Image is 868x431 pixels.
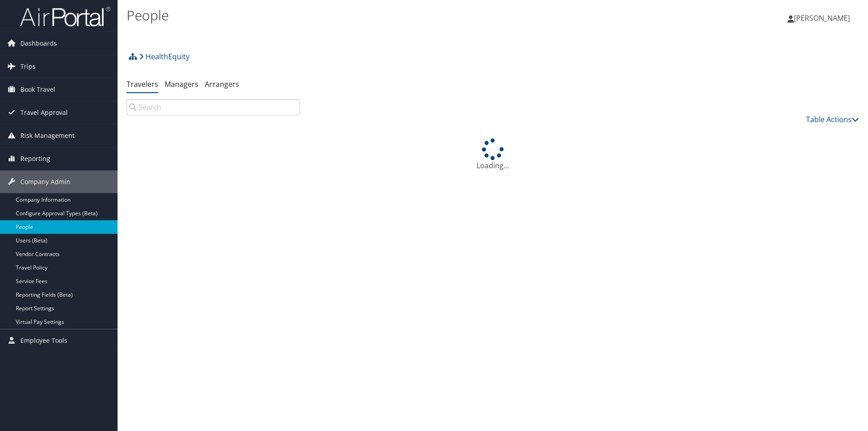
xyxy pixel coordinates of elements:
span: Employee Tools [20,329,67,352]
a: Arrangers [205,79,239,89]
div: Loading... [127,138,859,171]
a: HealthEquity [139,47,189,66]
span: Travel Approval [20,101,68,124]
span: Book Travel [20,78,55,101]
a: Managers [165,79,198,89]
a: [PERSON_NAME] [788,5,859,32]
span: Reporting [20,147,50,170]
span: Company Admin [20,171,71,193]
span: Dashboards [20,32,57,55]
span: Risk Management [20,124,75,147]
h1: People [127,6,615,25]
span: Trips [20,55,36,78]
span: [PERSON_NAME] [794,13,850,23]
input: Search [127,99,300,115]
a: Travelers [127,79,158,89]
img: airportal-logo.png [20,6,110,27]
a: Table Actions [806,114,859,124]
